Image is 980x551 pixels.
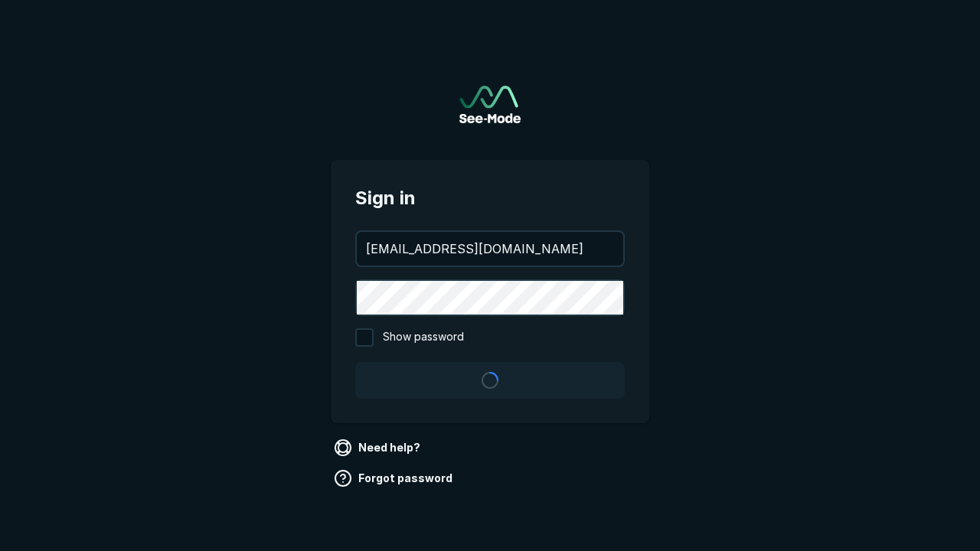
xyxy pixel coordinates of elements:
span: Sign in [355,184,625,212]
a: Need help? [331,435,426,460]
input: your@email.com [357,232,623,266]
img: See-Mode Logo [459,86,521,123]
a: Go to sign in [459,86,521,123]
a: Forgot password [331,466,459,491]
span: Show password [383,328,464,347]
